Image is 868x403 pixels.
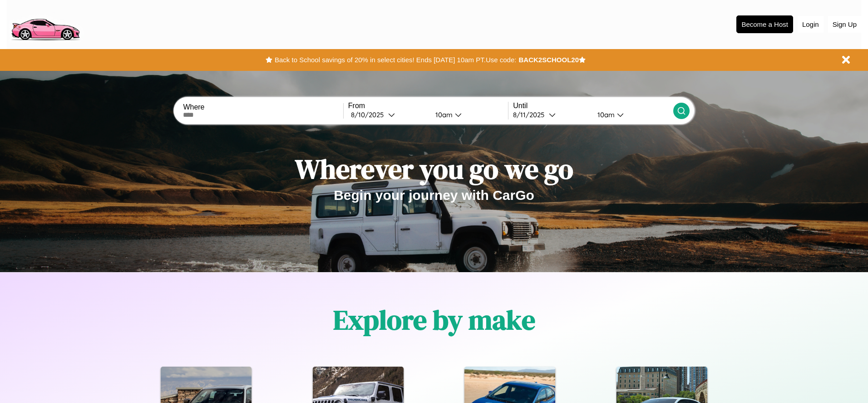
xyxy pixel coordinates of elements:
b: BACK2SCHOOL20 [518,56,579,64]
button: 10am [590,110,673,119]
div: 8 / 10 / 2025 [351,110,388,119]
button: Login [798,16,824,33]
label: Where [183,103,343,111]
div: 10am [593,110,617,119]
img: logo [7,5,84,43]
button: Become a Host [736,15,793,33]
button: Back to School savings of 20% in select cities! Ends [DATE] 10am PT.Use code: [272,54,518,66]
button: 10am [428,110,508,119]
button: Sign Up [828,16,861,33]
button: 8/10/2025 [348,110,428,119]
label: From [348,102,508,110]
label: Until [513,102,673,110]
div: 10am [431,110,455,119]
div: 8 / 11 / 2025 [513,110,549,119]
h1: Explore by make [333,301,535,338]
